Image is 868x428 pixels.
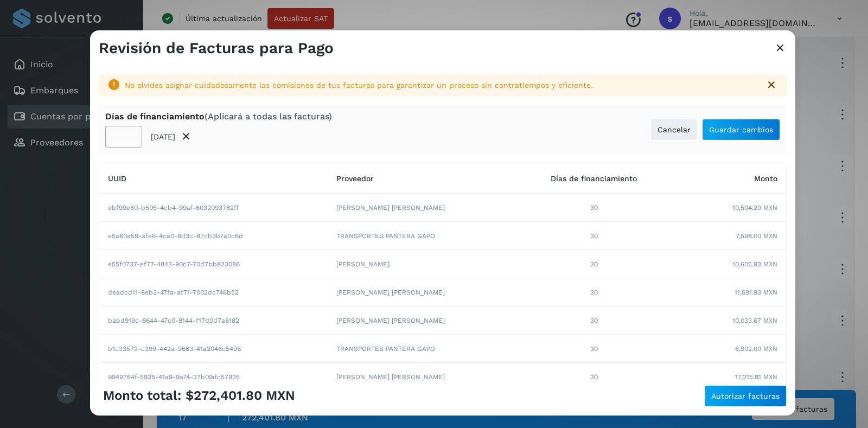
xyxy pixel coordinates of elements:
span: Cancelar [658,126,691,133]
h3: Revisión de Facturas para Pago [99,39,334,57]
td: 30 [516,278,672,306]
span: 17,215.81 MXN [735,372,777,382]
td: [PERSON_NAME] [328,250,516,278]
td: 30 [516,306,672,335]
span: Proveedor [336,174,374,183]
td: e55f0737-ef77-4843-90c7-70d7bb823086 [99,250,328,278]
td: [PERSON_NAME] [PERSON_NAME] [328,278,516,306]
p: [DATE] [151,132,175,142]
div: Días de financiamiento [105,111,332,122]
button: Cancelar [650,119,698,140]
td: TRANSPORTES PANTERA GAPO [328,335,516,363]
button: Autorizar facturas [704,385,787,407]
td: 9949764f-5935-41a9-9a74-37b09dc57935 [99,363,328,391]
button: Guardar cambios [702,119,780,140]
span: 7,598.00 MXN [736,231,777,241]
td: 30 [516,222,672,250]
td: b1c33573-c399-442a-9663-41a2046c5496 [99,335,328,363]
span: (Aplicará a todas las facturas) [205,111,332,122]
div: No olvides asignar cuidadosamente las comisiones de tus facturas para garantizar un proceso sin c... [125,80,756,91]
td: ebf99e60-b595-4cb4-99af-6032093782ff [99,194,328,222]
span: 10,605.93 MXN [732,259,777,269]
span: 10,033.67 MXN [732,316,777,325]
td: [PERSON_NAME] [PERSON_NAME] [328,306,516,335]
td: 30 [516,335,672,363]
td: deadcd11-8eb3-47fa-af71-7002dc746b52 [99,278,328,306]
span: Guardar cambios [709,126,773,133]
span: UUID [108,174,126,183]
td: e5a60a59-afe6-4ca0-8d3c-87cb3b7a0c6d [99,222,328,250]
span: Monto total: [103,388,181,404]
span: Días de financiamiento [551,174,637,183]
span: Monto [754,174,777,183]
td: 30 [516,363,672,391]
span: 6,902.00 MXN [735,344,777,354]
td: [PERSON_NAME] [PERSON_NAME] [328,194,516,222]
span: Autorizar facturas [711,392,780,400]
span: $272,401.80 MXN [186,388,295,404]
td: babd919c-8644-47c0-8144-f17d0d7a6182 [99,306,328,335]
span: 10,504.20 MXN [732,203,777,213]
td: 30 [516,250,672,278]
td: [PERSON_NAME] [PERSON_NAME] [328,363,516,391]
span: 11,691.83 MXN [735,288,777,297]
td: TRANSPORTES PANTERA GAPO [328,222,516,250]
td: 30 [516,194,672,222]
